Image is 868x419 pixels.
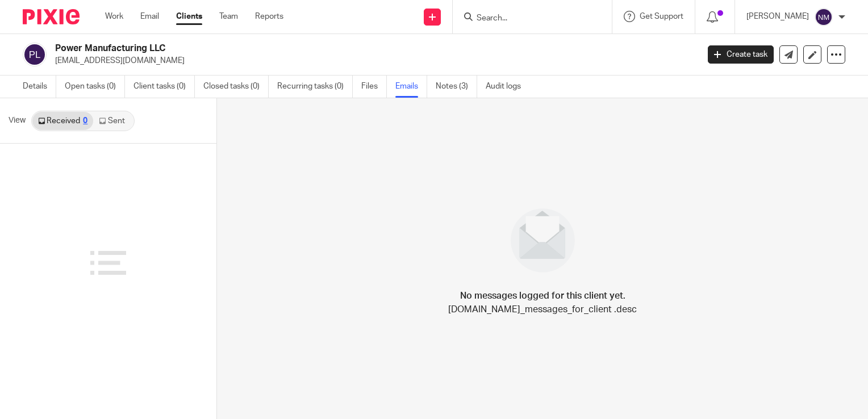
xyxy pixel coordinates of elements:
[255,11,283,22] a: Reports
[436,76,477,98] a: Notes (3)
[203,76,269,98] a: Closed tasks (0)
[133,76,195,98] a: Client tasks (0)
[140,11,159,22] a: Email
[448,303,637,316] p: [DOMAIN_NAME]_messages_for_client .desc
[475,14,578,24] input: Search
[779,45,798,64] a: Send new email
[32,112,93,130] a: Received0
[361,76,387,98] a: Files
[176,11,202,22] a: Clients
[395,76,427,98] a: Emails
[93,112,133,130] a: Sent
[55,43,564,55] h2: Power Manufacturing LLC
[815,8,833,26] img: svg%3E
[219,11,238,22] a: Team
[486,76,529,98] a: Audit logs
[9,115,26,127] span: View
[277,76,353,98] a: Recurring tasks (0)
[460,289,625,303] h4: No messages logged for this client yet.
[65,76,125,98] a: Open tasks (0)
[803,45,821,64] a: Edit client
[83,117,87,125] div: 0
[503,201,582,280] img: image
[55,55,691,66] p: [EMAIL_ADDRESS][DOMAIN_NAME]
[23,9,80,24] img: Pixie
[746,11,809,22] p: [PERSON_NAME]
[23,43,47,66] img: svg%3E
[708,45,774,64] a: Create task
[23,76,56,98] a: Details
[105,11,123,22] a: Work
[640,12,683,20] span: Get Support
